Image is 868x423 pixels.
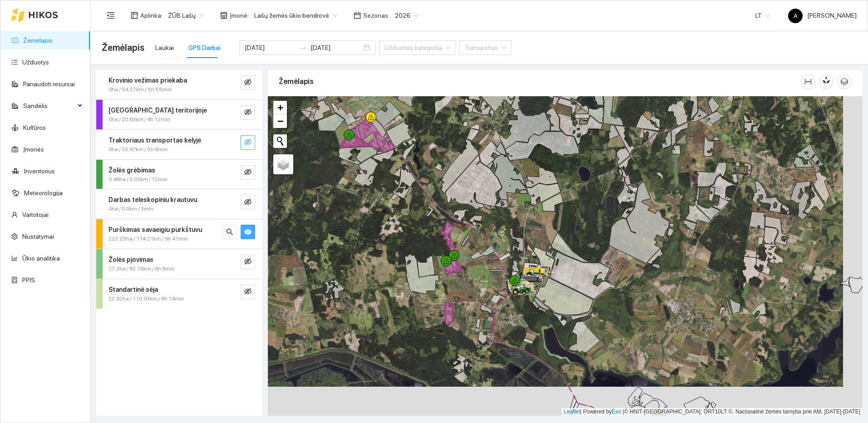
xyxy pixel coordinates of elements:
[140,10,163,20] span: Aplinka :
[23,124,46,131] a: Kultūros
[241,105,255,120] button: eye-invisible
[241,285,255,299] button: eye-invisible
[788,12,857,19] span: [PERSON_NAME]
[23,97,75,115] span: Sandėlis
[108,137,201,144] strong: Traktoriaus transportas kelyje
[273,134,287,148] button: Initiate a new search
[755,9,770,22] span: LT
[226,228,233,237] span: search
[108,77,187,84] strong: Krovinio vežimas priekaba
[96,100,262,129] div: [GEOGRAPHIC_DATA] teritorijoje0ha / 20.63km / 4h 12mineye-invisible
[245,43,296,53] input: Pradžios data
[244,108,252,117] span: eye-invisible
[108,205,153,213] span: 0ha / 0.3km / 3min
[96,249,262,279] div: Žolės pjovimas27.3ha / 82.16km / 6h 8mineye-invisible
[108,145,168,154] span: 0ha / 33.97km / 5h 6min
[96,160,262,189] div: Žolės grėbimas0.48ha / 3.03km / 12mineye-invisible
[23,80,75,88] a: Panaudoti resursai
[23,146,44,153] a: Įmonės
[22,59,49,66] a: Užduotys
[273,154,293,174] a: Layers
[222,225,237,239] button: search
[363,10,390,20] span: Sezonas :
[108,85,172,94] span: 0ha / 54.27km / 5h 55min
[108,175,168,184] span: 0.48ha / 3.03km / 12min
[244,258,252,266] span: eye-invisible
[108,235,188,243] span: 222.25ha / 114.21km / 9h 41min
[241,75,255,90] button: eye-invisible
[24,189,63,197] a: Meteorologija
[564,408,580,415] a: Leaflet
[277,102,283,113] span: +
[623,408,624,415] span: |
[300,44,307,51] span: swap-right
[102,40,144,55] span: Žemėlapis
[244,79,252,87] span: eye-invisible
[188,43,221,53] div: GPS Darbai
[102,6,120,25] button: menu-fold
[108,196,197,203] strong: Darbas teleskopiniu krautuvu
[22,233,54,240] a: Nustatymai
[354,12,361,19] span: calendar
[794,9,798,23] span: A
[24,167,55,175] a: Inventorius
[22,255,60,262] a: Ūkio analitika
[241,255,255,269] button: eye-invisible
[562,408,863,416] div: | Powered by © HNIT-[GEOGRAPHIC_DATA]; ORT10LT ©, Nacionalinė žemės tarnyba prie AM, [DATE]-[DATE]
[220,12,227,19] span: shop
[108,286,158,293] strong: Standartinė sėja
[241,195,255,209] button: eye-invisible
[244,168,252,177] span: eye-invisible
[244,228,252,237] span: eye
[168,9,204,22] span: ŽŪB Lašų
[108,226,202,233] strong: Purškimas savaeigiu purkštuvu
[279,69,801,94] div: Žemėlapis
[155,43,174,53] div: Laukai
[395,9,419,22] span: 2026
[277,115,283,127] span: −
[273,114,287,128] a: Zoom out
[96,130,262,159] div: Traktoriaus transportas kelyje0ha / 33.97km / 5h 6mineye-invisible
[801,78,815,85] span: column-width
[107,11,115,20] span: menu-fold
[96,279,262,309] div: Standartinė sėja22.92ha / 110.93km / 8h 14mineye-invisible
[612,408,621,415] a: Esri
[22,211,49,218] a: Vartotojai
[244,198,252,207] span: eye-invisible
[241,225,255,239] button: eye
[96,219,262,249] div: Purškimas savaeigiu purkštuvu222.25ha / 114.21km / 9h 41minsearcheye
[244,138,252,147] span: eye-invisible
[311,43,362,53] input: Pabaigos data
[244,288,252,296] span: eye-invisible
[241,135,255,150] button: eye-invisible
[23,37,53,44] a: Žemėlapis
[96,70,262,99] div: Krovinio vežimas priekaba0ha / 54.27km / 5h 55mineye-invisible
[108,107,207,114] strong: [GEOGRAPHIC_DATA] teritorijoje
[108,256,153,263] strong: Žolės pjovimas
[131,12,138,19] span: layout
[108,265,175,273] span: 27.3ha / 82.16km / 6h 8min
[241,165,255,180] button: eye-invisible
[96,189,262,219] div: Darbas teleskopiniu krautuvu0ha / 0.3km / 3mineye-invisible
[300,44,307,51] span: to
[22,276,35,284] a: PPIS
[108,115,170,124] span: 0ha / 20.63km / 4h 12min
[230,10,249,20] span: Įmonė :
[801,74,815,89] button: column-width
[273,101,287,114] a: Zoom in
[108,167,155,174] strong: Žolės grėbimas
[254,9,337,22] span: Lašų žemės ūkio bendrovė
[108,295,184,303] span: 22.92ha / 110.93km / 8h 14min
